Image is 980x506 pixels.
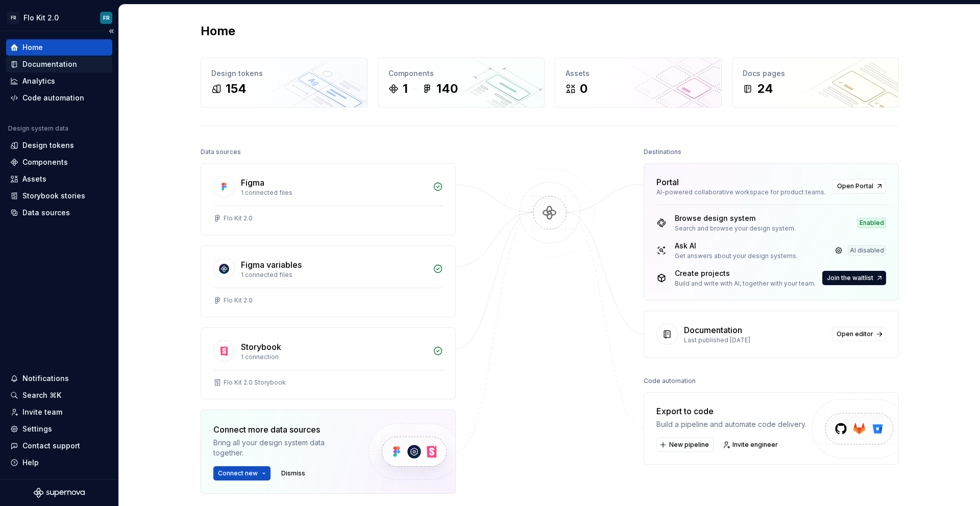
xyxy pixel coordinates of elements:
a: Home [6,39,112,56]
button: Contact support [6,438,112,454]
button: Notifications [6,370,112,387]
a: Analytics [6,73,112,89]
div: Components [388,68,534,79]
div: FR [7,12,19,24]
a: Documentation [6,56,112,72]
a: Design tokens [6,137,112,154]
div: FR [103,14,110,22]
div: Components [22,157,68,167]
a: Open editor [832,327,886,341]
div: Settings [22,424,52,434]
div: Home [22,42,43,53]
div: Help [22,458,39,468]
span: New pipeline [669,441,709,449]
div: Data sources [201,145,241,159]
div: Design tokens [211,68,357,79]
div: Create projects [675,268,816,279]
h2: Home [201,23,235,39]
button: Connect new [213,466,271,480]
span: Invite engineer [732,441,778,449]
div: Data sources [22,208,70,218]
span: Open Portal [837,182,873,190]
div: Flo Kit 2.0 [224,296,253,305]
div: Build a pipeline and automate code delivery. [656,419,806,429]
div: Figma [241,176,264,189]
button: New pipeline [656,438,714,452]
div: Invite team [22,407,62,417]
span: Connect new [218,469,258,477]
div: Docs pages [743,68,888,79]
div: Code automation [22,93,84,103]
button: Help [6,454,112,471]
div: Assets [566,68,711,79]
div: Storybook [241,341,281,353]
a: Design tokens154 [201,58,367,108]
div: Browse design system [675,213,796,223]
div: 1 connection [241,353,427,361]
div: Flo Kit 2.0 [23,13,59,23]
div: 1 [403,81,408,97]
svg: Supernova Logo [34,488,85,498]
div: Documentation [22,59,77,69]
a: Code automation [6,90,112,106]
a: Docs pages24 [732,58,899,108]
div: Contact support [22,441,80,451]
div: 1 connected files [241,271,427,279]
div: Assets [22,174,46,184]
div: Search ⌘K [22,390,61,400]
div: Flo Kit 2.0 [224,214,253,222]
div: Notifications [22,373,69,384]
div: Design tokens [22,140,74,150]
a: Components [6,154,112,170]
button: Join the waitlist [822,271,886,285]
div: 154 [226,81,247,97]
div: Build and write with AI, together with your team. [675,280,816,288]
a: Storybook1 connectionFlo Kit 2.0 Storybook [201,327,456,399]
div: Search and browse your design system. [675,224,796,233]
a: Invite team [6,404,112,420]
div: Storybook stories [22,191,85,201]
div: 140 [436,81,458,97]
div: Figma variables [241,259,302,271]
a: Assets [6,171,112,187]
div: Code automation [644,374,696,388]
a: Data sources [6,205,112,221]
div: Design system data [8,124,68,133]
div: 0 [580,81,587,97]
div: Export to code [656,405,806,417]
a: Invite engineer [720,438,782,452]
div: Documentation [684,324,742,336]
div: Get answers about your design systems. [675,252,798,260]
button: FRFlo Kit 2.0FR [2,7,116,29]
div: Ask AI [675,241,798,251]
div: Bring all your design system data together. [213,438,351,458]
button: Dismiss [277,466,310,480]
div: 1 connected files [241,189,427,197]
a: Components1140 [378,58,545,108]
div: 24 [757,81,773,97]
a: Figma1 connected filesFlo Kit 2.0 [201,163,456,235]
button: Collapse sidebar [104,24,118,38]
div: Analytics [22,76,55,86]
button: Search ⌘K [6,387,112,403]
div: AI-powered collaborative workspace for product teams. [656,188,826,196]
div: Enabled [857,218,886,228]
span: Open editor [837,330,873,338]
div: Flo Kit 2.0 Storybook [224,378,286,387]
span: Dismiss [281,469,305,477]
span: Join the waitlist [827,274,873,282]
a: Figma variables1 connected filesFlo Kit 2.0 [201,245,456,317]
a: Storybook stories [6,188,112,204]
a: Assets0 [555,58,722,108]
div: Portal [656,176,679,188]
a: Open Portal [832,179,886,193]
div: Connect more data sources [213,423,351,436]
a: Settings [6,421,112,437]
div: Destinations [644,145,681,159]
div: Last published [DATE] [684,336,826,344]
div: AI disabled [848,245,886,256]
